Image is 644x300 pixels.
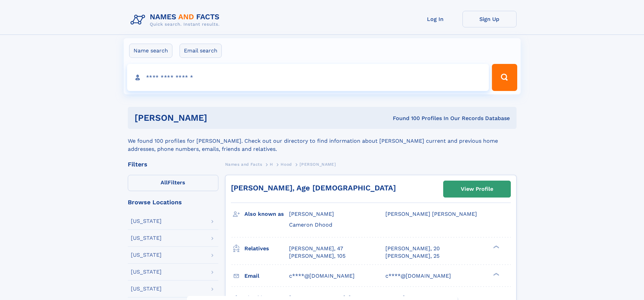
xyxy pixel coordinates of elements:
div: Filters [128,161,218,167]
a: Log In [408,11,462,27]
div: ❯ [492,272,500,276]
img: Logo Names and Facts [128,11,225,29]
a: Hood [281,160,292,168]
div: [US_STATE] [131,252,162,258]
a: [PERSON_NAME], 20 [385,245,440,252]
a: Sign Up [462,11,517,27]
h3: Relatives [244,243,289,254]
div: View Profile [461,181,493,197]
a: [PERSON_NAME], Age [DEMOGRAPHIC_DATA] [231,184,396,192]
div: ❯ [492,245,500,249]
div: Browse Locations [128,199,218,205]
div: [US_STATE] [131,218,162,224]
a: [PERSON_NAME], 25 [385,252,439,260]
a: Names and Facts [225,160,262,168]
div: We found 100 profiles for [PERSON_NAME]. Check out our directory to find information about [PERSO... [128,129,517,153]
span: Cameron Dhood [289,222,332,228]
label: Filters [128,175,218,191]
input: search input [127,64,489,91]
label: Name search [129,44,172,58]
span: [PERSON_NAME] [289,211,334,217]
a: View Profile [444,181,510,197]
span: H [270,162,273,167]
div: [US_STATE] [131,235,162,241]
span: Hood [281,162,292,167]
span: [PERSON_NAME] [PERSON_NAME] [385,211,477,217]
span: [PERSON_NAME] [300,162,336,167]
h3: Email [244,270,289,282]
span: All [161,179,168,186]
h1: [PERSON_NAME] [135,114,300,122]
a: [PERSON_NAME], 47 [289,245,343,252]
div: [US_STATE] [131,286,162,292]
a: H [270,160,273,168]
label: Email search [180,44,222,58]
h3: Also known as [244,208,289,220]
a: [PERSON_NAME], 105 [289,252,345,260]
div: [US_STATE] [131,269,162,275]
div: Found 100 Profiles In Our Records Database [300,115,510,122]
button: Search Button [492,64,517,91]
